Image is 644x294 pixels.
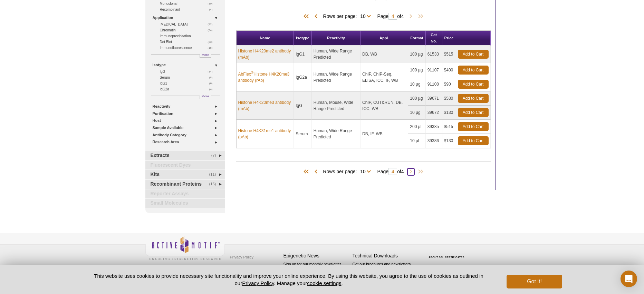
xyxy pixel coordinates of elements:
sup: ® [251,71,253,75]
a: Privacy Policy [242,280,274,286]
span: More [202,52,209,58]
td: $530 [442,91,456,106]
td: 10 µl [408,134,425,148]
span: (32) [208,21,216,27]
span: Page of [374,13,407,20]
a: Add to Cart [458,122,489,131]
span: (11) [209,170,220,179]
span: Rows per page: [323,168,374,175]
td: IgG [294,91,312,120]
a: Fluorescent Dyes [145,161,225,170]
a: Terms & Conditions [228,262,265,273]
td: ChIP, CUT&RUN, DB, ICC, WB [361,91,408,120]
td: Human, Wide Range Predicted [312,120,361,148]
a: Small Molecules [145,199,225,208]
a: Application [153,14,221,21]
a: (10)Monoclonal [160,1,217,7]
a: Research Area [153,138,221,146]
a: Add to Cart [458,108,489,117]
td: 10 µg [408,106,425,120]
a: Antibody Category [153,131,221,139]
td: Human, Mouse, Wide Range Predicted [312,91,361,120]
a: Host [153,117,221,124]
td: $130 [442,134,456,148]
td: 100 µg [408,91,425,106]
span: (10) [208,1,216,7]
td: $400 [442,63,456,77]
a: Add to Cart [458,80,489,89]
td: DB, WB [361,46,408,63]
span: (8) [209,75,217,80]
div: Open Intercom Messenger [621,271,637,287]
th: Reactivity [312,31,361,46]
td: Serum [294,120,312,148]
a: Reporter Assays [145,189,225,198]
span: (4) [209,7,217,12]
td: ChIP, ChIP-Seq, ELISA, ICC, IF, WB [361,63,408,91]
span: (14) [208,69,216,75]
p: This website uses cookies to provide necessary site functionality and improve your online experie... [82,272,496,287]
a: (15)Immunofluorescence [160,45,217,51]
span: Last Page [414,168,425,175]
a: Reactivity [153,103,221,110]
span: (15) [209,180,220,189]
td: Human, Wide Range Predicted [312,63,361,91]
a: More [200,54,211,58]
th: Appl. [361,31,408,46]
th: Name [237,31,294,46]
td: 200 µl [408,120,425,134]
button: cookie settings [307,280,341,286]
h4: Technical Downloads [353,253,418,259]
p: Get our brochures and newsletters, or request them by mail. [353,261,418,279]
span: (4) [209,86,217,92]
a: (24)Chromatin Immunoprecipitation [160,27,217,39]
a: Add to Cart [458,136,489,145]
th: Cat No. [426,31,442,46]
a: (14)IgG [160,69,217,75]
a: (7)Extracts [145,151,225,160]
button: Got it! [507,275,562,288]
a: Histone H4K20me3 antibody (mAb) [238,99,292,112]
td: IgG2a [294,63,312,91]
span: (23) [208,39,216,45]
span: Rows per page: [323,12,374,19]
span: (6) [209,80,217,86]
span: 4 [401,13,404,19]
td: $130 [442,106,456,120]
a: Histone H4K20me2 antibody (mAb) [238,48,292,60]
table: Click to Verify - This site chose Symantec SSL for secure e-commerce and confidential communicati... [422,246,473,261]
th: Price [442,31,456,46]
img: Active Motif, [145,234,225,262]
td: $515 [442,120,456,134]
a: More [200,96,211,99]
a: (23)Dot Blot [160,39,217,45]
span: Next Page [407,13,414,20]
a: Add to Cart [458,94,489,103]
td: 39672 [426,106,442,120]
h4: Epigenetic News [283,253,349,259]
a: Privacy Policy [228,252,255,262]
td: 91108 [426,77,442,91]
a: AbFlex®Histone H4K20me3 antibody (rAb) [238,71,292,84]
a: ABOUT SSL CERTIFICATES [429,256,464,258]
a: (6)IgG1 [160,80,217,86]
a: (11)Kits [145,170,225,179]
span: First Page [302,168,313,175]
td: 39671 [426,91,442,106]
td: 100 µg [408,63,425,77]
a: Add to Cart [458,66,489,75]
td: IgG1 [294,46,312,63]
th: Isotype [294,31,312,46]
span: Next Page [407,168,414,175]
span: 4 [401,169,404,174]
span: (24) [208,27,216,33]
a: (4)Recombinant [160,7,217,12]
span: More [202,93,209,99]
span: (7) [211,151,220,160]
a: Sample Available [153,124,221,131]
th: Format [408,31,425,46]
span: Last Page [414,13,425,20]
td: 100 µg [408,46,425,63]
a: (32)[MEDICAL_DATA] [160,21,217,27]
